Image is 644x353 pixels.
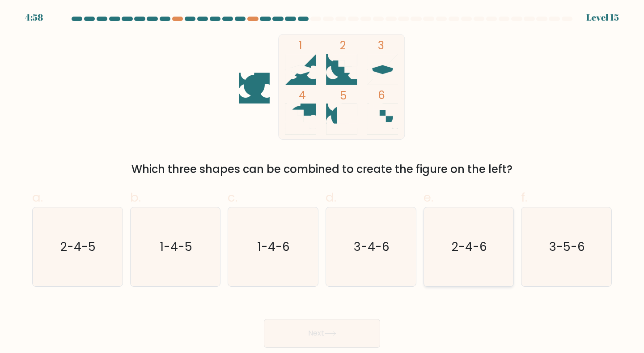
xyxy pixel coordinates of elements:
tspan: 5 [340,88,347,103]
div: Level 15 [586,11,619,24]
button: Next [264,319,380,348]
tspan: 1 [299,38,303,53]
text: 3-4-6 [354,238,390,255]
text: 3-5-6 [549,238,585,255]
span: c. [228,189,237,206]
tspan: 2 [340,38,347,53]
text: 1-4-6 [258,238,290,255]
span: d. [326,189,336,206]
span: a. [32,189,43,206]
tspan: 6 [378,88,386,103]
text: 1-4-5 [160,238,192,255]
span: e. [424,189,433,206]
tspan: 4 [299,88,306,103]
text: 2-4-6 [452,238,487,255]
div: 4:58 [25,11,43,24]
div: Which three shapes can be combined to create the figure on the left? [38,161,606,177]
tspan: 3 [378,38,385,53]
span: f. [521,189,527,206]
span: b. [130,189,141,206]
text: 2-4-5 [61,238,96,255]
